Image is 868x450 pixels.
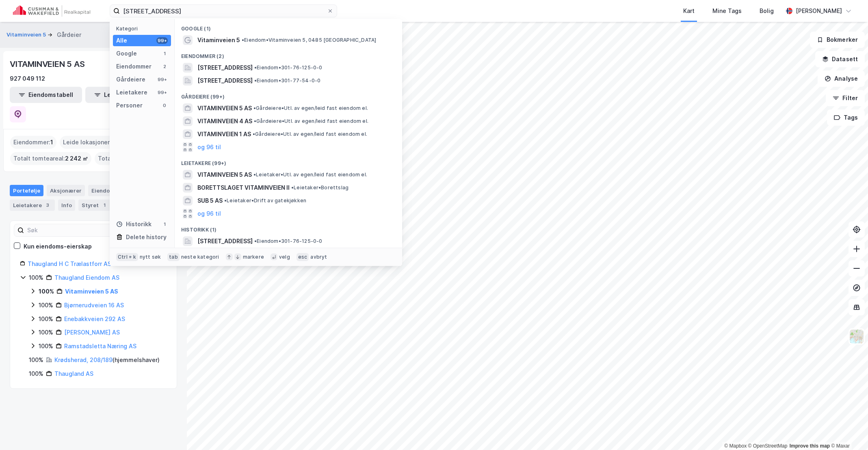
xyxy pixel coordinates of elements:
a: Ramstadsletta Næring AS [64,343,136,349]
span: VITAMINVEIEN 5 AS [197,170,252,180]
div: 0 [161,102,168,109]
div: VITAMINVEIEN 5 AS [10,58,87,71]
div: Styret [78,199,112,211]
a: Thaugland H C Trælastforr AS [28,260,111,267]
div: 1 [100,201,108,209]
div: Kategori [116,26,171,32]
a: Enebakkveien 292 AS [64,315,125,322]
div: Aksjonærer [47,185,85,196]
button: Eiendomstabell [10,87,82,103]
div: 100% [39,328,53,337]
span: VITAMINVEIEN 5 AS [197,103,252,113]
div: 99+ [156,89,168,96]
span: Eiendom • 301-77-54-0-0 [254,77,320,84]
div: 927 049 112 [10,74,45,84]
div: Mine Tags [712,6,742,16]
div: Google (1) [175,19,402,34]
div: Eiendommer (2) [175,47,402,61]
div: Ctrl + k [116,253,138,261]
div: Google [116,49,137,58]
div: 100% [39,300,53,310]
div: Kart [683,6,695,16]
button: Analyse [818,71,865,87]
span: Leietaker • Borettslag [291,184,348,191]
div: 100% [29,369,43,379]
span: Leietaker • Drift av gatekjøkken [224,197,306,204]
span: 2 242 ㎡ [65,154,88,163]
span: • [291,184,294,191]
span: • [254,64,257,71]
span: Eiendom • 301-76-125-0-0 [254,238,323,244]
span: Gårdeiere • Utl. av egen/leid fast eiendom el. [253,131,367,137]
span: • [224,197,227,204]
iframe: Chat Widget [827,411,868,450]
span: • [253,131,255,137]
div: 99+ [156,76,168,83]
div: Leide lokasjoner : [60,136,117,149]
span: SUB 5 AS [197,196,223,206]
span: BORETTSLAGET VITAMINVEIEN II [197,183,290,193]
div: Totalt tomteareal : [10,152,91,165]
div: Kontrollprogram for chat [827,411,868,450]
div: 2 [161,63,168,70]
div: Totalt byggareal : [95,152,173,165]
button: og 96 til [197,209,221,219]
img: Z [849,329,864,344]
span: Leietaker • Utl. av egen/leid fast eiendom el. [253,171,367,178]
span: • [253,105,256,111]
span: • [253,171,256,178]
span: Eiendom • 301-76-125-0-0 [254,64,323,71]
div: Eiendommer [88,185,138,196]
div: 1 [161,50,168,57]
div: Info [58,199,75,211]
div: [PERSON_NAME] [796,6,842,16]
span: VITAMINVEIEN 4 AS [197,116,252,126]
div: ( hjemmelshaver ) [54,355,160,365]
div: Historikk (1) [175,220,402,235]
a: Thaugland Eiendom AS [54,274,119,281]
div: 100% [39,314,53,324]
div: Eiendommer : [10,136,56,149]
div: Portefølje [10,185,43,196]
a: Mapbox [724,443,747,449]
div: Personer [116,101,143,110]
div: Delete history [126,232,167,242]
button: Leietakertabell [85,87,158,103]
div: 100% [29,273,43,283]
div: neste kategori [181,254,219,260]
a: Krødsherad, 208/189 [54,356,113,363]
span: [STREET_ADDRESS] [197,76,253,86]
span: Gårdeiere • Utl. av egen/leid fast eiendom el. [254,118,368,124]
div: tab [167,253,180,261]
a: Bjørnerudveien 16 AS [64,302,124,309]
a: Thaugland AS [54,370,93,377]
span: Vitaminveien 5 [197,35,240,45]
span: • [254,238,257,244]
img: cushman-wakefield-realkapital-logo.202ea83816669bd177139c58696a8fa1.svg [13,5,90,17]
button: Vitaminveien 5 [6,31,48,39]
button: Bokmerker [810,32,865,48]
div: 1 [161,221,168,227]
div: velg [279,254,290,260]
div: Leietakere [10,199,55,211]
div: Gårdeiere [116,75,145,84]
div: Gårdeiere (99+) [175,87,402,102]
div: 100% [39,341,53,351]
div: markere [243,254,264,260]
div: Leietakere [116,88,147,97]
div: Leietakere (99+) [175,154,402,168]
a: Vitaminveien 5 AS [65,288,118,295]
button: Datasett [815,51,865,67]
a: OpenStreetMap [748,443,788,449]
div: 3 [43,201,52,209]
div: nytt søk [140,254,161,260]
button: Filter [826,90,865,106]
div: esc [297,253,309,261]
button: og 96 til [197,142,221,152]
span: • [242,37,244,43]
span: 1 [50,137,53,147]
a: [PERSON_NAME] AS [64,329,120,336]
span: • [254,118,256,124]
div: 100% [29,355,43,365]
div: avbryt [310,254,327,260]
